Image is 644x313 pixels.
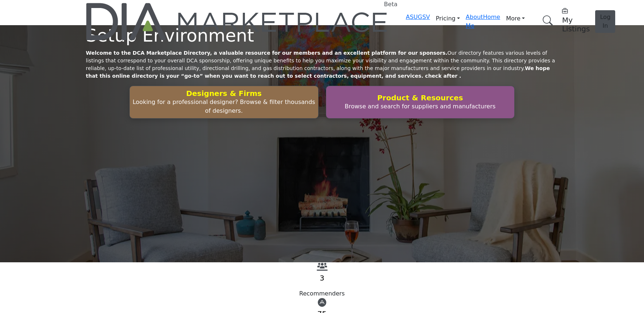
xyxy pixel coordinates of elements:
[320,274,324,282] a: 3
[328,93,512,102] h2: Product & Resources
[86,3,389,40] a: Beta
[86,3,389,40] img: Site Logo
[466,13,483,29] a: About Me
[86,49,558,80] p: Our directory features various levels of listings that correspond to your overall DCA sponsorship...
[595,10,615,33] button: Log In
[406,13,430,20] a: ASUGSV
[430,13,466,24] a: Pricing
[129,86,318,119] button: Designers & Firms Looking for a professional designer? Browse & filter thousands of designers.
[600,13,610,29] span: Log In
[483,13,500,20] a: Home
[86,65,550,79] strong: We hope that this online directory is your “go-to” when you want to reach out to select contracto...
[326,86,515,119] button: Product & Resources Browse and search for suppliers and manufacturers
[132,89,316,98] h2: Designers & Firms
[317,264,328,271] a: View Recommenders
[562,7,590,33] div: My Listings
[86,50,448,56] strong: Welcome to the DCA Marketplace Directory, a valuable resource for our members and an excellent pl...
[86,289,558,298] div: Recommenders
[328,102,512,111] p: Browse and search for suppliers and manufacturers
[500,13,531,24] a: More
[535,11,558,30] a: Search
[384,1,398,8] h6: Beta
[562,16,590,33] h5: My Listings
[132,98,316,115] p: Looking for a professional designer? Browse & filter thousands of designers.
